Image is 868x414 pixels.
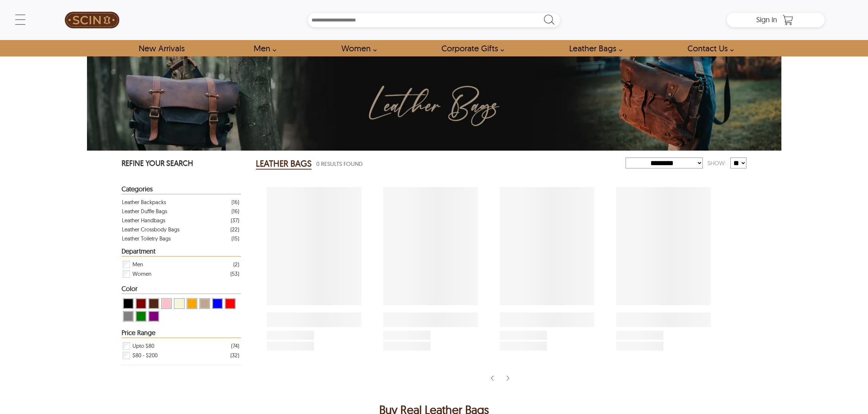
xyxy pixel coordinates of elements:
div: Leather Backpacks [122,198,166,207]
a: Filter Leather Toiletry Bags [122,234,239,243]
a: Filter Leather Handbags [122,216,239,225]
div: View Green Leather Bags [136,311,146,322]
div: Heading Filter Leather Bags by Price Range [122,329,241,338]
div: Filter Upto $80 Leather Bags [122,341,239,351]
div: View Pink Leather Bags [161,298,172,309]
div: Leather Duffle Bags [122,207,167,216]
div: ( 22 ) [230,225,239,234]
div: View Red Leather Bags [225,298,235,309]
img: Shop Real Leather Bags | Authentic Leather Bags [87,56,781,150]
div: View Black Leather Bags [123,298,134,309]
div: ( 74 ) [231,341,239,350]
div: View Purple Leather Bags [148,311,159,322]
p: REFINE YOUR SEARCH [122,158,241,170]
div: Leather Bags 0 Results Found [256,156,626,171]
a: Shop Leather Corporate Gifts [433,40,508,56]
img: sprite-icon [505,375,511,382]
span: Men [132,260,143,269]
div: ( 2 ) [233,260,239,269]
h2: LEATHER BAGS [256,158,312,170]
div: Leather Toiletry Bags [122,234,171,243]
div: ( 16 ) [231,207,239,216]
a: Sign in [756,17,777,23]
div: View Orange Leather Bags [187,298,197,309]
span: 0 Results Found [316,159,362,168]
span: Sign in [756,15,777,24]
div: ( 15 ) [231,234,239,243]
a: Filter Leather Backpacks [122,198,239,207]
img: SCIN [65,4,119,36]
a: Shop Women Leather Jackets [333,40,381,56]
div: ( 32 ) [230,351,239,360]
div: View Brown ( Brand Color ) Leather Bags [148,298,159,309]
div: View Grey Leather Bags [123,311,134,322]
div: Leather Crossbody Bags [122,225,179,234]
div: Heading Filter Leather Bags by Categories [122,186,241,194]
div: Filter $80 - $200 Leather Bags [122,351,239,360]
a: Shop New Arrivals [130,40,193,56]
div: Heading Filter Leather Bags by Color [122,285,241,294]
a: Shop Leather Bags [561,40,626,56]
div: View Blue Leather Bags [212,298,223,309]
a: contact-us [679,40,738,56]
a: Shopping Cart [781,15,795,25]
div: Show: [703,157,730,170]
div: ( 37 ) [231,216,239,225]
div: ( 16 ) [231,198,239,207]
a: Filter Leather Duffle Bags [122,207,239,216]
span: Women [132,269,151,279]
div: View Maroon Leather Bags [136,298,146,309]
div: Leather Handbags [122,216,165,225]
div: View Beige Leather Bags [174,298,185,309]
img: sprite-icon [489,375,495,382]
span: Upto $80 [132,341,154,351]
a: shop men's leather jackets [245,40,280,56]
div: Filter Women Leather Bags [122,269,239,279]
span: $80 - $200 [132,351,158,360]
a: SCIN [43,4,141,36]
a: Filter Leather Crossbody Bags [122,225,239,234]
div: ( 53 ) [230,269,239,278]
div: Filter Men Leather Bags [122,260,239,269]
div: Heading Filter Leather Bags by Department [122,248,241,256]
div: View Gold Leather Bags [199,298,210,309]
